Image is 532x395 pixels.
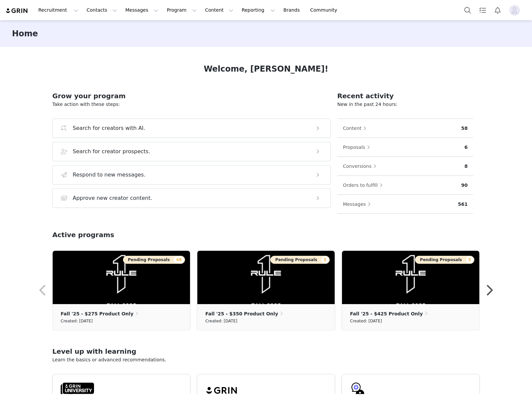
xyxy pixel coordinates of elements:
[343,199,374,209] button: Messages
[201,3,237,18] button: Content
[205,310,278,317] p: Fall '25 - $350 Product Only
[337,101,473,108] p: New in the past 24 hours:
[238,3,279,18] button: Reporting
[475,3,490,18] a: Tasks
[73,194,152,202] h3: Approve new creator content.
[464,163,468,170] p: 8
[73,148,150,156] h3: Search for creator prospects.
[205,317,237,325] small: Created: [DATE]
[5,8,29,14] img: grin logo
[343,180,386,191] button: Orders to fulfill
[461,182,468,189] p: 90
[343,161,380,172] button: Conversions
[505,5,527,16] button: Profile
[279,3,306,18] a: Brands
[52,142,331,161] button: Search for creator prospects.
[306,3,344,18] a: Community
[52,356,480,363] p: Learn the basics or advanced recommendations.
[270,256,330,264] button: Pending Proposals5
[52,346,480,356] h2: Level up with learning
[197,251,335,304] img: 9ad33cbb-ccdf-46ff-b004-3b214b20bcae.jpg
[343,142,374,153] button: Proposals
[52,119,331,138] button: Search for creators with AI.
[52,91,331,101] h2: Grow your program
[458,201,468,208] p: 561
[342,251,479,304] img: a4e006b3-311b-467a-a56f-9ac4a79c6520.jpg
[464,144,468,151] p: 6
[52,165,331,185] button: Respond to new messages.
[53,251,190,304] img: 9e2fa04d-0464-4d40-acf8-b84a9f45c4fe.jpg
[350,310,423,317] p: Fall '25 - $425 Product Only
[52,101,331,108] p: Take action with these steps:
[490,3,505,18] button: Notifications
[61,310,133,317] p: Fall '25 - $275 Product Only
[52,189,331,208] button: Approve new creator content.
[415,256,474,264] button: Pending Proposals5
[73,171,146,179] h3: Respond to new messages.
[337,91,473,101] h2: Recent activity
[123,256,185,264] button: Pending Proposals48
[350,317,382,325] small: Created: [DATE]
[461,125,468,132] p: 58
[34,3,82,18] button: Recruitment
[511,5,518,16] div: avatar
[121,3,162,18] button: Messages
[61,317,93,325] small: Created: [DATE]
[343,123,370,134] button: Content
[12,28,38,40] h3: Home
[460,3,475,18] button: Search
[163,3,201,18] button: Program
[52,230,114,240] h2: Active programs
[204,63,328,75] h1: Welcome, [PERSON_NAME]!
[73,124,145,132] h3: Search for creators with AI.
[83,3,121,18] button: Contacts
